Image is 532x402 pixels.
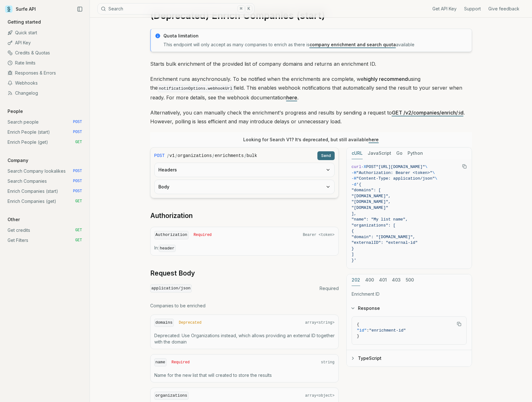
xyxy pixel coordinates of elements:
[352,170,357,175] span: -H
[392,274,401,286] button: 403
[303,232,335,237] span: Bearer <token>
[352,205,388,210] span: "[DOMAIN_NAME]"
[169,153,175,159] code: v1
[488,6,519,12] a: Give feedback
[73,179,82,184] span: POST
[167,153,169,159] span: /
[150,75,472,102] p: Enrichment runs asynchronously. To be notified when the enrichments are complete, we using the fi...
[352,199,391,204] span: "[DOMAIN_NAME]",
[5,38,85,48] a: API Key
[172,360,190,365] span: Required
[352,217,408,222] span: "name": "My list name",
[347,316,472,350] div: Response
[356,182,361,187] span: '{
[159,245,176,252] code: header
[73,120,82,125] span: POST
[356,176,435,181] span: "Content-Type: application/json"
[75,199,82,204] span: GET
[425,165,428,169] span: \
[5,176,85,186] a: Search Companies POST
[305,320,335,325] span: array<string>
[310,42,396,47] a: company enrichment and search quota
[150,269,195,278] a: Request Body
[75,228,82,233] span: GET
[352,246,354,251] span: }
[396,148,403,159] button: Go
[454,319,464,329] button: Copy Text
[369,137,379,142] a: here
[366,165,376,169] span: POST
[154,332,335,345] p: Deprecated: Use Organizations instead, which allows providing an external ID together with the do...
[352,258,357,263] span: }'
[73,130,82,135] span: POST
[215,153,244,159] code: enrichments
[352,291,467,297] p: Enrichment ID
[5,225,85,235] a: Get credits GET
[364,76,408,82] strong: highly recommend
[392,109,463,116] a: GET /v2/companies/enrich/:id
[321,360,334,365] span: string
[238,5,244,12] kbd: ⌘
[5,58,85,68] a: Rate limits
[243,137,379,143] p: Looking for Search V1? It’s deprecated, but still available
[357,322,359,327] span: {
[379,274,387,286] button: 401
[347,300,472,316] button: Response
[352,211,357,216] span: ],
[154,231,189,239] code: Authorization
[408,148,423,159] button: Python
[432,170,435,175] span: \
[5,186,85,196] a: Enrich Companies (start) POST
[286,94,297,101] a: here
[73,189,82,194] span: POST
[5,48,85,58] a: Credits & Quotas
[352,188,381,193] span: "domains": [
[245,5,252,12] kbd: K
[5,166,85,176] a: Search Company lookalikes POST
[361,165,366,169] span: -X
[367,328,369,333] span: :
[75,238,82,243] span: GET
[150,303,339,309] p: Companies to be enriched
[352,229,354,233] span: {
[5,88,85,98] a: Changelog
[247,153,257,159] code: bulk
[154,392,189,400] code: organizations
[365,274,374,286] button: 400
[5,157,31,164] p: Company
[352,240,418,245] span: "externalID": "external-id"
[464,6,481,12] a: Support
[357,328,367,333] span: "id"
[175,153,177,159] span: /
[178,153,212,159] code: organizations
[244,153,246,159] span: /
[75,140,82,145] span: GET
[154,245,335,252] p: In:
[352,165,361,169] span: curl
[352,148,363,159] button: cURL
[5,127,85,137] a: Enrich People (start) POST
[5,117,85,127] a: Search people POST
[317,151,335,160] button: Send
[435,176,437,181] span: \
[212,153,214,159] span: /
[179,320,201,325] span: Deprecated
[154,372,335,378] p: Name for the new list that will created to store the results
[347,350,472,366] button: TypeScript
[406,274,414,286] button: 500
[150,211,193,220] a: Authorization
[155,180,334,194] button: Body
[163,42,468,48] p: This endpoint will only accept as many companies to enrich as there is available
[352,194,391,198] span: "[DOMAIN_NAME]",
[352,252,354,257] span: ]
[368,148,391,159] button: JavaScript
[357,334,359,338] span: }
[369,328,406,333] span: "enrichment-id"
[5,19,43,25] p: Getting started
[75,4,85,14] button: Collapse Sidebar
[5,68,85,78] a: Responses & Errors
[154,153,165,159] span: POST
[352,176,357,181] span: -H
[460,162,469,171] button: Copy Text
[432,6,457,12] a: Get API Key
